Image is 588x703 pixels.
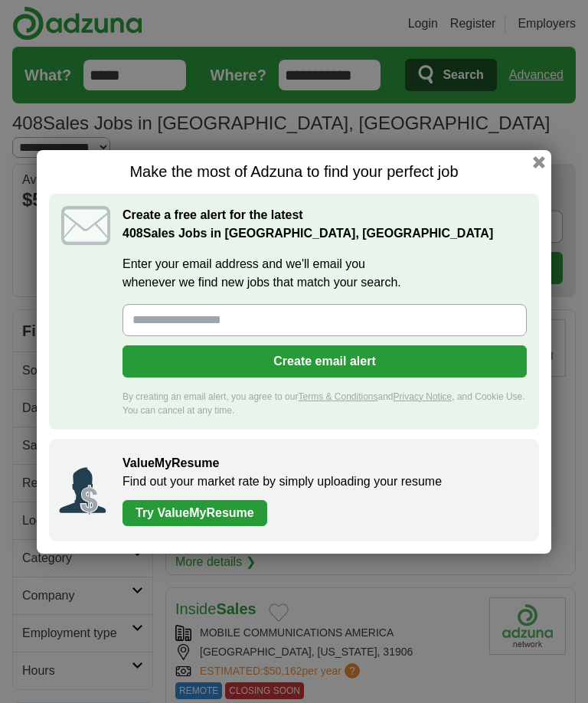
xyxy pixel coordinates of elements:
[49,162,539,181] h1: Make the most of Adzuna to find your perfect job
[122,224,143,243] span: 408
[122,390,527,417] div: By creating an email alert, you agree to our and , and Cookie Use. You can cancel at any time.
[122,206,527,243] h2: Create a free alert for the latest
[122,345,527,378] button: Create email alert
[122,454,524,472] h2: ValueMyResume
[122,472,524,491] p: Find out your market rate by simply uploading your resume
[298,391,377,402] a: Terms & Conditions
[61,206,110,245] img: icon_email.svg
[122,500,267,526] a: Try ValueMyResume
[122,255,527,292] label: Enter your email address and we'll email you whenever we find new jobs that match your search.
[394,391,452,402] a: Privacy Notice
[122,227,493,240] strong: Sales Jobs in [GEOGRAPHIC_DATA], [GEOGRAPHIC_DATA]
